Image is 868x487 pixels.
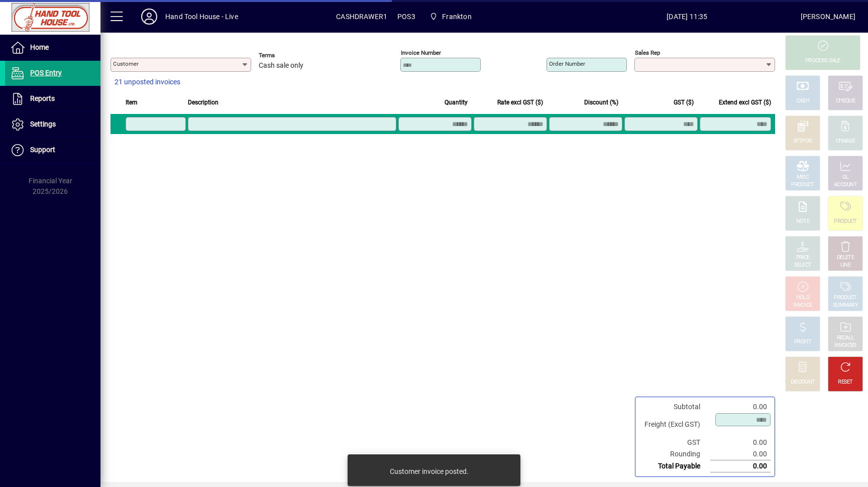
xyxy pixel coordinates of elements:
span: Reports [30,94,55,102]
div: MISC [797,174,809,181]
div: HOLD [796,294,809,302]
div: RECALL [837,334,854,342]
span: Home [30,43,49,51]
div: Hand Tool House - Live [165,9,238,25]
span: Support [30,146,55,154]
mat-label: Customer [113,60,139,67]
div: DISCOUNT [791,379,815,386]
mat-label: Order number [549,60,585,67]
button: Profile [133,8,165,26]
span: Quantity [445,97,468,108]
span: [DATE] 11:35 [574,9,801,25]
div: RESET [838,379,853,386]
span: Description [188,97,219,108]
div: PRODUCT [834,294,856,302]
div: LINE [840,262,850,269]
span: Frankton [425,8,476,26]
div: CHARGE [836,138,855,145]
div: PROCESS SALE [805,57,840,65]
a: Settings [5,112,100,137]
td: Total Payable [639,460,710,472]
button: 21 unposted invoices [111,73,184,91]
td: Freight (Excl GST) [639,413,710,437]
span: Frankton [442,9,471,25]
div: PRODUCT [834,218,856,225]
a: Home [5,35,100,60]
span: Item [126,97,138,108]
div: [PERSON_NAME] [801,9,855,25]
a: Support [5,138,100,163]
div: CASH [796,97,809,105]
span: POS Entry [30,69,62,77]
span: 21 unposted invoices [115,77,180,87]
div: SELECT [794,262,812,269]
mat-label: Invoice number [401,49,441,56]
div: NOTE [796,218,809,225]
td: Rounding [639,448,710,460]
td: 0.00 [710,437,771,448]
span: Rate excl GST ($) [497,97,543,108]
div: PRODUCT [791,181,814,189]
td: Subtotal [639,401,710,413]
span: CASHDRAWER1 [336,9,387,25]
td: 0.00 [710,448,771,460]
div: SUMMARY [833,302,858,309]
div: CHEQUE [836,97,855,105]
div: Customer invoice posted. [390,466,469,476]
div: INVOICES [834,342,856,349]
div: EFTPOS [794,138,812,145]
td: 0.00 [710,460,771,472]
div: GL [842,174,849,181]
span: Extend excl GST ($) [719,97,771,108]
span: Terms [259,52,319,59]
div: DELETE [837,254,854,262]
span: POS3 [397,9,415,25]
div: PROFIT [794,338,811,346]
div: ACCOUNT [834,181,857,189]
span: Discount (%) [584,97,618,108]
span: Cash sale only [259,62,303,70]
a: Reports [5,86,100,111]
mat-label: Sales rep [635,49,660,56]
span: GST ($) [674,97,694,108]
div: INVOICE [793,302,812,309]
td: 0.00 [710,401,771,413]
td: GST [639,437,710,448]
span: Settings [30,120,56,128]
div: PRICE [796,254,810,262]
